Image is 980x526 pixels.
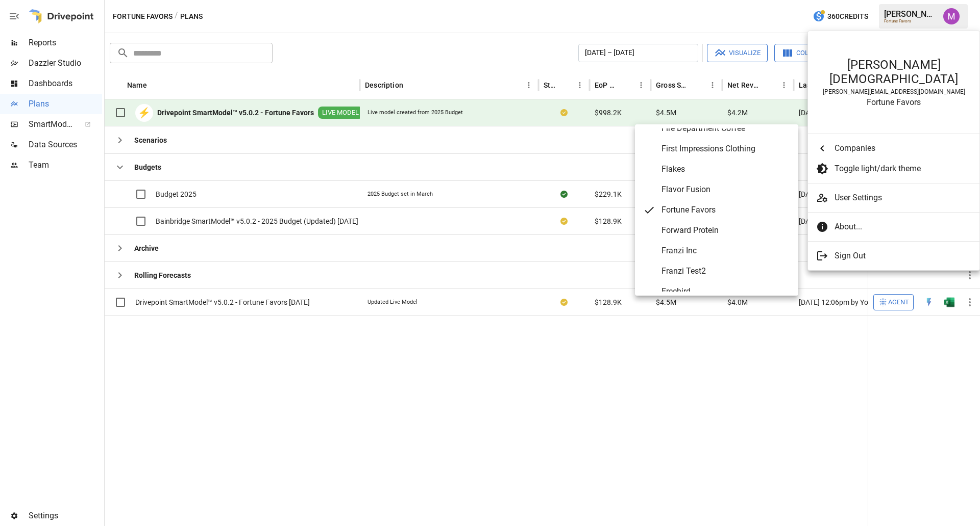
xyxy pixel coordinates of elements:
[835,221,963,233] span: About...
[818,88,969,95] div: [PERSON_NAME][EMAIL_ADDRESS][DOMAIN_NAME]
[661,224,790,236] span: Forward Protein
[661,245,790,257] span: Franzi Inc
[818,97,969,107] div: Fortune Favors
[661,204,790,216] span: Fortune Favors
[661,122,790,135] span: Fire Department Coffee
[835,250,963,262] span: Sign Out
[661,163,790,175] span: Flakes
[661,183,790,196] span: Flavor Fusion
[661,143,790,155] span: First Impressions Clothing
[835,163,963,175] span: Toggle light/dark theme
[818,58,969,86] div: [PERSON_NAME][DEMOGRAPHIC_DATA]
[835,142,963,154] span: Companies
[661,285,790,298] span: Freebird
[835,192,971,204] span: User Settings
[661,265,790,277] span: Franzi Test2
